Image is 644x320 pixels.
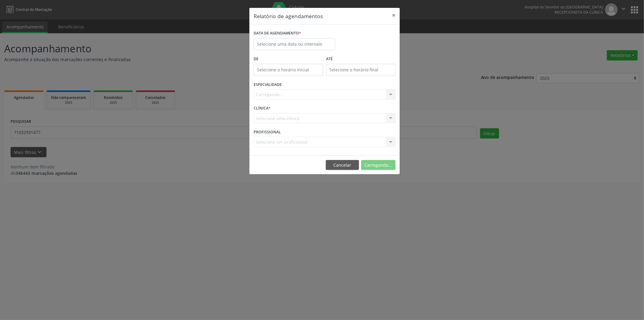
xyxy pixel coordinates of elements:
label: DATA DE AGENDAMENTO [254,29,301,38]
input: Selecione o horário inicial [254,64,323,76]
label: PROFISSIONAL [254,127,281,137]
label: ESPECIALIDADE [254,80,282,90]
label: ATÉ [326,54,396,64]
button: Close [388,8,400,23]
input: Selecione uma data ou intervalo [254,38,335,50]
button: Carregando... [361,160,396,170]
input: Selecione o horário final [326,64,396,76]
button: Cancelar [326,160,359,170]
h5: Relatório de agendamentos [254,12,323,20]
label: CLÍNICA [254,104,271,113]
label: De [254,54,323,64]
